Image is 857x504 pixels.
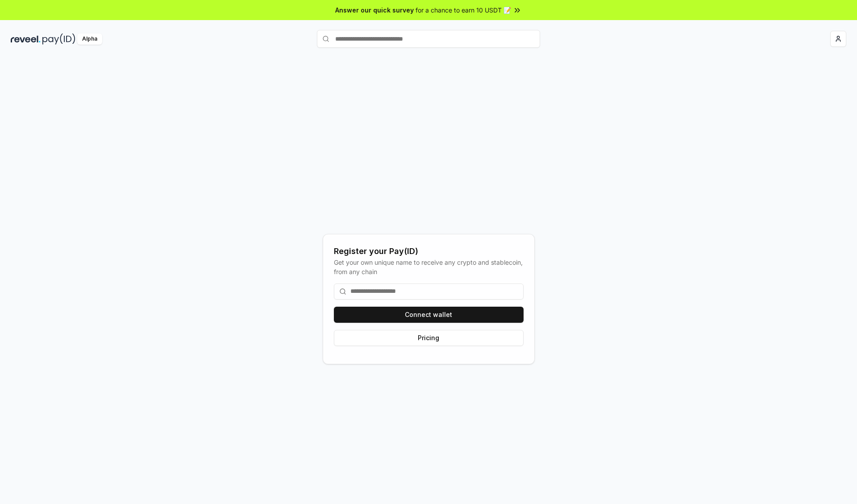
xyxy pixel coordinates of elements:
div: Get your own unique name to receive any crypto and stablecoin, from any chain [334,258,524,276]
div: Register your Pay(ID) [334,245,524,258]
button: Pricing [334,330,524,346]
span: Answer our quick survey [335,5,414,15]
button: Connect wallet [334,307,524,323]
span: for a chance to earn 10 USDT 📝 [416,5,511,15]
img: reveel_dark [11,33,41,45]
div: Alpha [77,33,102,45]
img: pay_id [42,33,75,45]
